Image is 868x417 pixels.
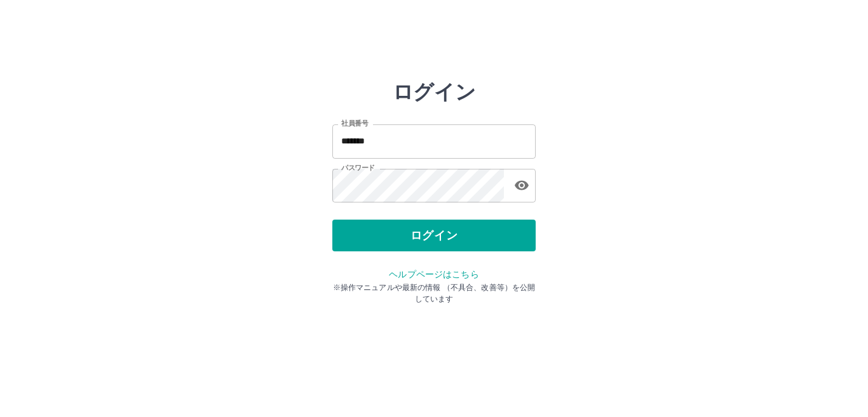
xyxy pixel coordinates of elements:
[332,282,536,305] p: ※操作マニュアルや最新の情報 （不具合、改善等）を公開しています
[332,220,536,251] button: ログイン
[341,119,368,128] label: 社員番号
[393,80,476,104] h2: ログイン
[389,269,478,279] a: ヘルプページはこちら
[341,163,375,173] label: パスワード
